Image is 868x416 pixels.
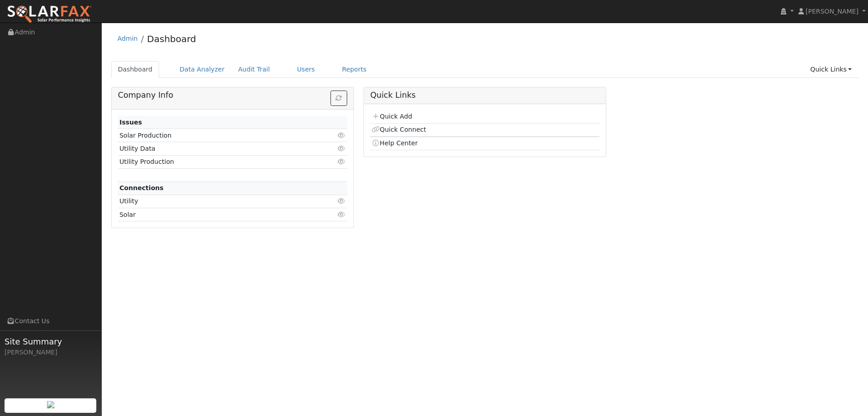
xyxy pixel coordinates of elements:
a: Help Center [372,139,418,147]
td: Utility Data [118,142,310,155]
a: Quick Add [372,113,412,120]
strong: Connections [119,184,164,191]
td: Utility Production [118,155,310,168]
span: Site Summary [5,335,97,348]
a: Dashboard [111,61,160,78]
a: Reports [335,61,373,78]
i: Click to view [338,145,346,152]
h5: Quick Links [370,91,599,100]
td: Solar Production [118,129,310,142]
i: Click to view [338,158,346,165]
a: Admin [118,35,138,42]
span: [PERSON_NAME] [806,8,859,15]
i: Click to view [338,132,346,139]
a: Dashboard [147,33,196,44]
a: Audit Trail [231,61,277,78]
strong: Issues [119,119,142,126]
a: Users [290,61,322,78]
td: Solar [118,208,310,221]
div: [PERSON_NAME] [5,348,97,357]
i: Click to view [338,211,346,218]
a: Data Analyzer [173,61,231,78]
img: SolarFax [7,5,92,24]
a: Quick Links [803,61,859,78]
i: Click to view [338,198,346,204]
a: Quick Connect [372,126,426,133]
td: Utility [118,195,310,208]
h5: Company Info [118,91,347,100]
img: retrieve [47,401,54,408]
